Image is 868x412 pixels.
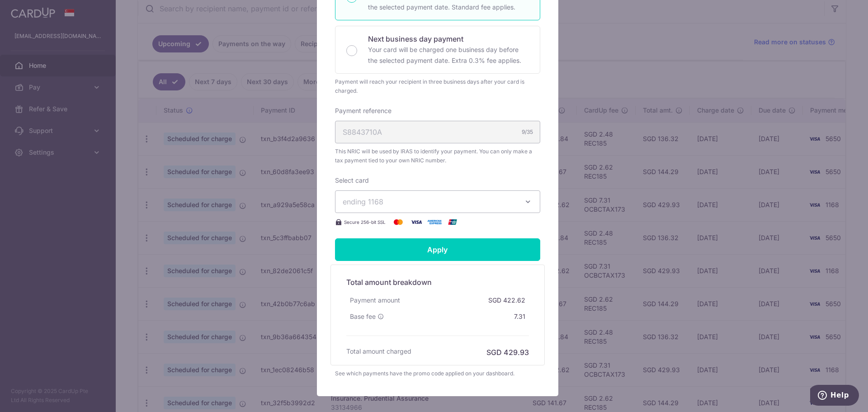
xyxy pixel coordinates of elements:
[343,197,383,206] span: ending 1168
[335,77,540,95] div: Payment will reach your recipient in three business days after your card is charged.
[335,176,369,185] label: Select card
[389,217,407,227] img: Mastercard
[335,190,540,213] button: ending 1168
[346,292,404,308] div: Payment amount
[510,308,529,325] div: 7.31
[485,292,529,308] div: SGD 422.62
[346,277,529,288] h5: Total amount breakdown
[368,44,529,66] p: Your card will be charged one business day before the selected payment date. Extra 0.3% fee applies.
[335,369,540,378] div: See which payments have the promo code applied on your dashboard.
[335,147,540,165] span: This NRIC will be used by IRAS to identify your payment. You can only make a tax payment tied to ...
[810,385,859,407] iframe: Opens a widget where you can find more information
[425,217,443,227] img: American Express
[443,217,462,227] img: UnionPay
[350,312,376,321] span: Base fee
[407,217,425,227] img: Visa
[368,33,529,44] p: Next business day payment
[335,106,392,115] label: Payment reference
[344,218,386,226] span: Secure 256-bit SSL
[346,347,411,356] h6: Total amount charged
[335,238,540,261] input: Apply
[522,128,533,137] div: 9/35
[486,347,529,358] h6: SGD 429.93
